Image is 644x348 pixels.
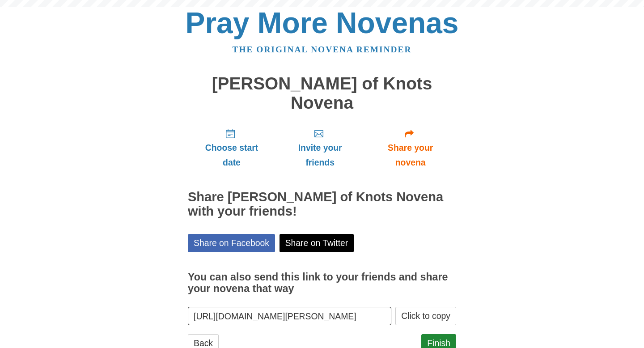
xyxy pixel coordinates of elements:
h2: Share [PERSON_NAME] of Knots Novena with your friends! [188,190,456,219]
h3: You can also send this link to your friends and share your novena that way [188,272,456,294]
a: Share on Twitter [280,234,354,252]
a: Share on Facebook [188,234,275,252]
a: The original novena reminder [233,45,412,54]
a: Choose start date [188,121,275,174]
a: Share your novena [364,121,456,174]
span: Share your novena [373,140,447,170]
span: Invite your friends [284,140,356,170]
h1: [PERSON_NAME] of Knots Novena [188,74,456,112]
span: Choose start date [197,140,267,170]
button: Click to copy [395,307,456,325]
a: Invite your friends [275,121,364,174]
a: Pray More Novenas [186,6,459,39]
